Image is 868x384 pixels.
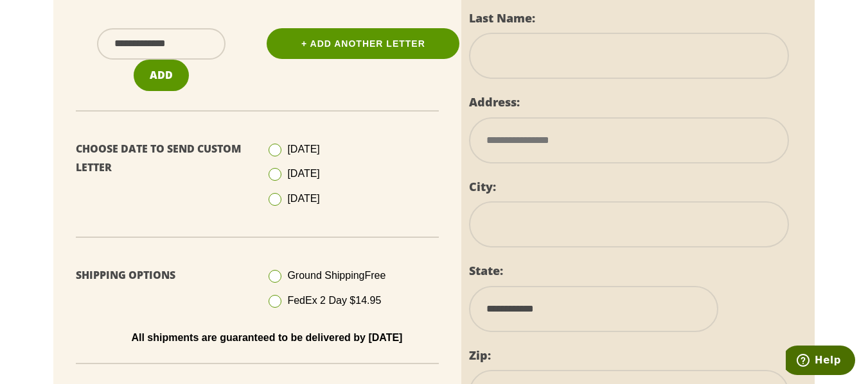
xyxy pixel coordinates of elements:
[469,347,491,363] label: Zip:
[287,193,319,204] span: [DATE]
[365,270,386,281] span: Free
[287,270,385,281] span: Ground Shipping
[85,332,449,344] p: All shipments are guaranteed to be delivered by [DATE]
[469,10,535,26] label: Last Name:
[76,266,248,285] p: Shipping Options
[150,68,173,82] span: Add
[134,60,189,91] button: Add
[287,295,381,306] span: FedEx 2 Day $14.95
[786,346,855,378] iframe: Opens a widget where you can find more information
[287,144,319,154] span: [DATE]
[469,179,496,194] label: City:
[469,263,503,278] label: State:
[469,94,520,110] label: Address:
[76,140,248,177] p: Choose Date To Send Custom Letter
[287,168,319,179] span: [DATE]
[267,28,459,59] a: + Add Another Letter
